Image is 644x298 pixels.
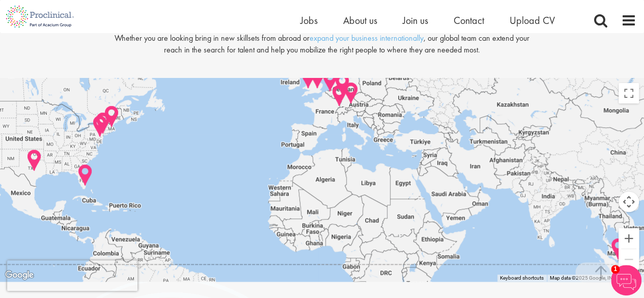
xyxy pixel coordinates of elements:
iframe: reCAPTCHA [7,260,137,291]
a: Open this area in Google Maps (opens a new window) [3,268,36,282]
span: 1 [611,265,620,274]
a: expand your business internationally [310,33,424,43]
button: Map camera controls [619,192,639,212]
a: Join us [403,14,428,27]
button: Zoom in [619,228,639,249]
button: Zoom out [619,249,639,269]
img: Google [3,268,36,282]
a: About us [343,14,377,27]
a: Contact [454,14,484,27]
button: Keyboard shortcuts [500,275,544,282]
a: Upload CV [510,14,555,27]
span: Map data ©2025 Google, INEGI [550,275,621,281]
a: Jobs [300,14,318,27]
button: Toggle fullscreen view [619,83,639,103]
p: Whether you are looking bring in new skillsets from abroad or , our global team can extend your r... [110,33,534,56]
img: Chatbot [611,265,641,295]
